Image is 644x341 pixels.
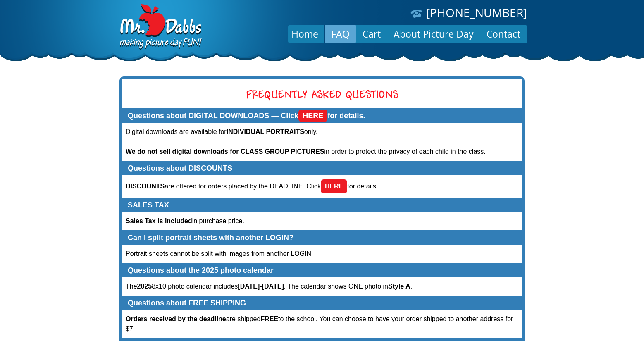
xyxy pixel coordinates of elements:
[128,298,516,308] p: Questions about FREE SHIPPING
[321,179,347,193] a: HERE
[298,110,327,122] a: HERE
[126,281,518,291] p: The 8x10 photo calendar includes . The calendar shows ONE photo in .
[117,4,203,50] img: Dabbs Company
[126,315,226,322] strong: Orders received by the deadline
[128,91,516,100] h1: Frequently Asked Questions
[126,179,518,193] p: are offered for orders placed by the DEADLINE. Click for details.
[128,233,516,242] p: Can I split portrait sheets with another LOGIN?
[126,216,518,226] p: in purchase price.
[356,24,387,44] a: Cart
[480,24,527,44] a: Contact
[126,148,324,155] strong: We do not sell digital downloads for CLASS GROUP PICTURES
[126,314,518,334] p: are shipped to the school. You can choose to have your order shipped to another address for $7.
[126,183,165,190] strong: DISCOUNTS
[260,315,278,322] strong: FREE
[128,111,516,120] p: Questions about DIGITAL DOWNLOADS — Click for details.
[126,217,192,224] strong: Sales Tax is included
[137,283,152,290] strong: 2025
[227,128,304,135] strong: INDIVIDUAL PORTRAITS
[426,5,527,20] a: [PHONE_NUMBER]
[388,283,410,290] strong: Style A
[238,283,284,290] strong: [DATE]-[DATE]
[128,266,516,275] p: Questions about the 2025 photo calendar
[128,164,516,173] p: Questions about DISCOUNTS
[387,24,480,44] a: About Picture Day
[126,127,518,157] p: Digital downloads are available for only. in order to protect the privacy of each child in the cl...
[128,200,516,210] p: SALES TAX
[325,24,356,44] a: FAQ
[126,249,518,259] p: Portrait sheets cannot be split with images from another LOGIN.
[285,24,324,44] a: Home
